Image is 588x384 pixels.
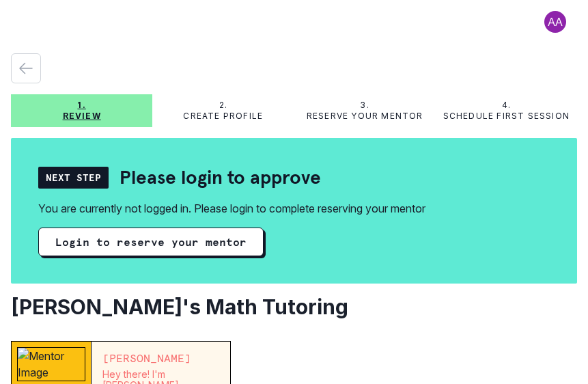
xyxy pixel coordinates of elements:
p: Create profile [183,111,263,122]
div: You are currently not logged in. Please login to complete reserving your mentor [38,200,425,217]
img: Mentor Image [17,347,85,381]
p: Schedule first session [443,111,570,122]
div: Next Step [38,167,109,189]
p: Review [63,111,101,122]
button: Login to reserve your mentor [38,228,264,256]
p: 1. [77,100,85,111]
p: 4. [502,100,511,111]
h2: Please login to approve [120,165,321,189]
button: profile picture [533,11,577,33]
p: Reserve your mentor [307,111,423,122]
p: [PERSON_NAME] [102,353,219,364]
p: 2. [219,100,227,111]
p: 3. [360,100,369,111]
h2: [PERSON_NAME]'s Math Tutoring [11,294,577,319]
